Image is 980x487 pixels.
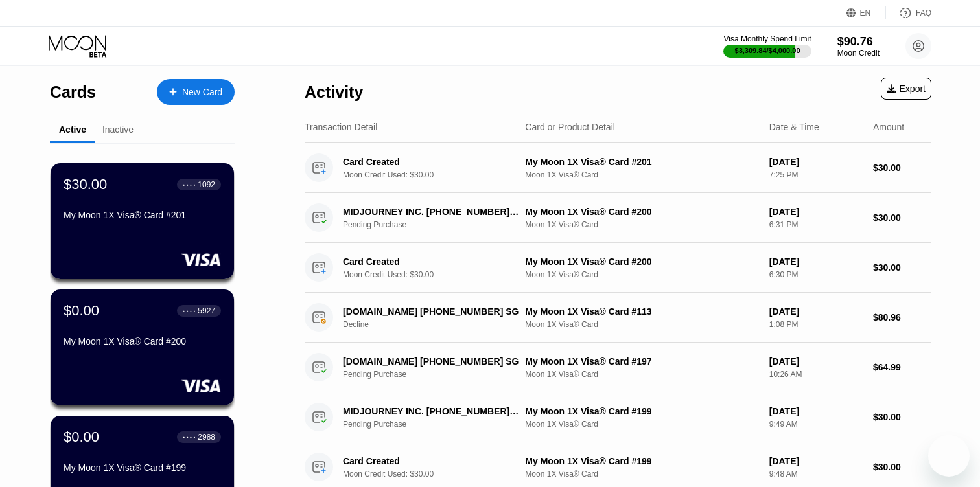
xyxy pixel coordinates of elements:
[723,34,811,58] div: Visa Monthly Spend Limit$3,309.84/$4,000.00
[183,435,196,439] div: ● ● ● ●
[769,122,819,132] div: Date & Time
[837,49,880,58] div: Moon Credit
[343,207,519,217] div: MIDJOURNEY INC. [PHONE_NUMBER] US
[873,122,904,132] div: Amount
[525,406,758,416] div: My Moon 1X Visa® Card #199
[183,309,196,313] div: ● ● ● ●
[735,47,800,54] div: $3,309.84 / $4,000.00
[64,302,99,319] div: $0.00
[305,243,931,293] div: Card CreatedMoon Credit Used: $30.00My Moon 1X Visa® Card #200Moon 1X Visa® Card[DATE]6:30 PM$30.00
[343,157,519,167] div: Card Created
[873,163,931,173] div: $30.00
[769,420,863,429] div: 9:49 AM
[305,122,377,132] div: Transaction Detail
[873,462,931,472] div: $30.00
[525,320,758,329] div: Moon 1X Visa® Card
[525,470,758,479] div: Moon 1X Visa® Card
[837,35,880,58] div: $90.76Moon Credit
[769,306,863,317] div: [DATE]
[723,34,811,43] div: Visa Monthly Spend Limit
[64,176,107,193] div: $30.00
[183,183,196,187] div: ● ● ● ●
[198,306,215,315] div: 5927
[157,79,235,105] div: New Card
[343,470,532,479] div: Moon Credit Used: $30.00
[873,212,931,223] div: $30.00
[305,143,931,193] div: Card CreatedMoon Credit Used: $30.00My Moon 1X Visa® Card #201Moon 1X Visa® Card[DATE]7:25 PM$30.00
[64,429,99,446] div: $0.00
[305,193,931,243] div: MIDJOURNEY INC. [PHONE_NUMBER] USPending PurchaseMy Moon 1X Visa® Card #200Moon 1X Visa® Card[DAT...
[525,420,758,429] div: Moon 1X Visa® Card
[64,210,221,220] div: My Moon 1X Visa® Card #201
[343,270,532,279] div: Moon Credit Used: $30.00
[887,84,926,94] div: Export
[886,6,931,19] div: FAQ
[769,256,863,267] div: [DATE]
[525,356,758,367] div: My Moon 1X Visa® Card #197
[525,456,758,466] div: My Moon 1X Visa® Card #199
[873,262,931,273] div: $30.00
[846,6,886,19] div: EN
[198,180,215,189] div: 1092
[50,83,96,102] div: Cards
[525,207,758,217] div: My Moon 1X Visa® Card #200
[769,470,863,479] div: 9:48 AM
[860,8,871,17] div: EN
[769,456,863,466] div: [DATE]
[305,392,931,442] div: MIDJOURNEY INC. [PHONE_NUMBER] USPending PurchaseMy Moon 1X Visa® Card #199Moon 1X Visa® Card[DAT...
[343,356,519,367] div: [DOMAIN_NAME] [PHONE_NUMBER] SG
[59,124,86,135] div: Active
[525,270,758,279] div: Moon 1X Visa® Card
[64,336,221,346] div: My Moon 1X Visa® Card #200
[769,270,863,279] div: 6:30 PM
[769,406,863,416] div: [DATE]
[305,343,931,392] div: [DOMAIN_NAME] [PHONE_NUMBER] SGPending PurchaseMy Moon 1X Visa® Card #197Moon 1X Visa® Card[DATE]...
[343,420,532,429] div: Pending Purchase
[769,220,863,229] div: 6:31 PM
[837,35,880,49] div: $90.76
[198,433,215,442] div: 2988
[51,163,234,279] div: $30.00● ● ● ●1092My Moon 1X Visa® Card #201
[343,170,532,179] div: Moon Credit Used: $30.00
[305,83,363,102] div: Activity
[525,170,758,179] div: Moon 1X Visa® Card
[102,124,134,135] div: Inactive
[343,256,519,267] div: Card Created
[769,157,863,167] div: [DATE]
[916,8,931,17] div: FAQ
[769,170,863,179] div: 7:25 PM
[343,370,532,379] div: Pending Purchase
[343,456,519,466] div: Card Created
[769,320,863,329] div: 1:08 PM
[343,220,532,229] div: Pending Purchase
[525,220,758,229] div: Moon 1X Visa® Card
[525,256,758,267] div: My Moon 1X Visa® Card #200
[873,412,931,422] div: $30.00
[305,293,931,343] div: [DOMAIN_NAME] [PHONE_NUMBER] SGDeclineMy Moon 1X Visa® Card #113Moon 1X Visa® Card[DATE]1:08 PM$8...
[873,362,931,372] div: $64.99
[343,406,519,416] div: MIDJOURNEY INC. [PHONE_NUMBER] US
[343,306,519,317] div: [DOMAIN_NAME] [PHONE_NUMBER] SG
[343,320,532,329] div: Decline
[881,78,931,100] div: Export
[769,370,863,379] div: 10:26 AM
[928,435,970,477] iframe: Кнопка, открывающая окно обмена сообщениями; идет разговор
[525,370,758,379] div: Moon 1X Visa® Card
[525,122,615,132] div: Card or Product Detail
[873,312,931,323] div: $80.96
[769,356,863,367] div: [DATE]
[51,289,234,405] div: $0.00● ● ● ●5927My Moon 1X Visa® Card #200
[525,157,758,167] div: My Moon 1X Visa® Card #201
[64,462,221,473] div: My Moon 1X Visa® Card #199
[525,306,758,317] div: My Moon 1X Visa® Card #113
[182,87,222,98] div: New Card
[769,207,863,217] div: [DATE]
